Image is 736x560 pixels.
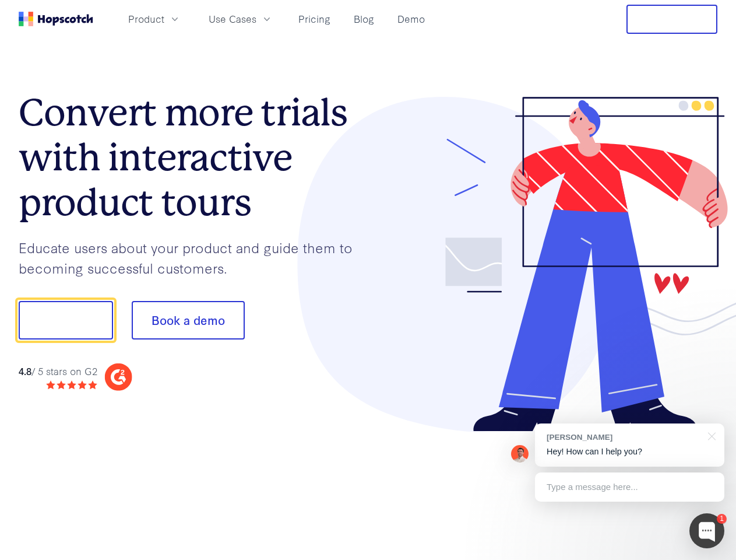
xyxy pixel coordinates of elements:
span: Product [128,12,164,26]
p: Educate users about your product and guide them to becoming successful customers. [19,237,368,278]
strong: 4.8 [19,364,31,377]
button: Show me! [19,301,113,339]
div: Type a message here... [535,473,724,502]
div: / 5 stars on G2 [19,364,97,379]
button: Use Cases [202,9,280,29]
img: Mark Spera [511,445,529,463]
div: [PERSON_NAME] [547,432,701,443]
h1: Convert more trials with interactive product tours [19,90,368,225]
p: Hey! How can I help you? [547,446,713,458]
span: Use Cases [209,12,256,26]
a: Home [19,12,93,26]
a: Blog [349,9,379,29]
div: 1 [717,514,727,524]
button: Free Trial [626,5,717,34]
a: Demo [393,9,429,29]
button: Product [121,9,188,29]
button: Book a demo [132,301,245,339]
a: Pricing [294,9,335,29]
